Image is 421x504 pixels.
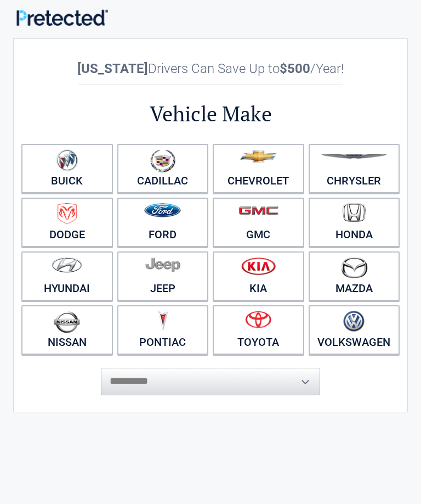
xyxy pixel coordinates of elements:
a: Honda [309,198,400,247]
img: gmc [238,206,278,215]
img: pontiac [157,311,168,332]
img: cadillac [150,149,175,172]
a: Chevrolet [213,144,304,193]
img: kia [241,257,276,275]
img: hyundai [52,257,82,273]
a: Nissan [21,305,113,355]
img: Main Logo [16,9,108,26]
a: Mazda [309,251,400,301]
a: Kia [213,251,304,301]
img: volkswagen [343,311,365,332]
a: Hyundai [21,251,113,301]
img: ford [144,203,181,217]
a: Chrysler [309,144,400,193]
img: honda [343,203,366,222]
img: dodge [58,203,77,225]
img: toyota [245,311,271,328]
b: $500 [280,61,310,76]
a: Toyota [213,305,304,355]
a: Jeep [117,251,209,301]
a: Ford [117,198,209,247]
a: Pontiac [117,305,209,355]
img: mazda [340,257,368,278]
a: GMC [213,198,304,247]
img: chrysler [321,154,388,159]
h2: Drivers Can Save Up to /Year [19,61,402,76]
img: jeep [145,257,180,272]
a: Buick [21,144,113,193]
img: nissan [54,311,80,333]
img: chevrolet [240,150,277,163]
a: Cadillac [117,144,209,193]
a: Dodge [21,198,113,247]
b: [US_STATE] [77,61,148,76]
img: buick [56,149,78,171]
a: Volkswagen [309,305,400,355]
h2: Vehicle Make [19,100,402,128]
